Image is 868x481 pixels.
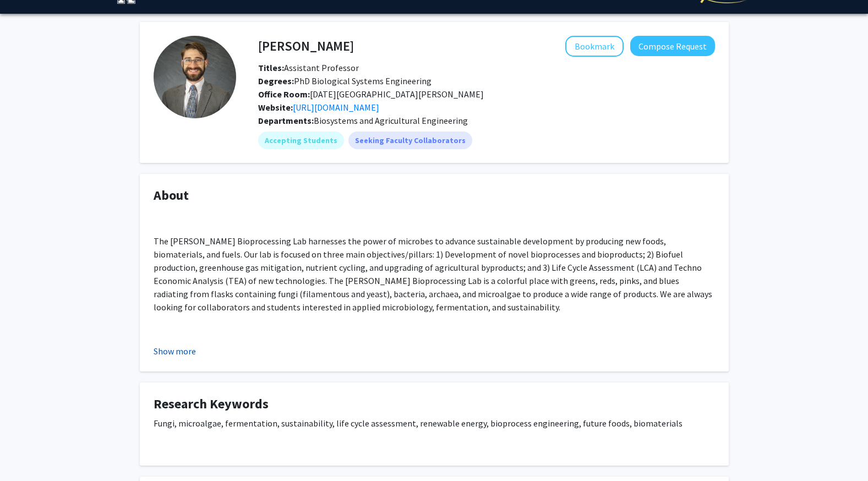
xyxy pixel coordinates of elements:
img: Profile Picture [154,36,236,118]
span: Assistant Professor [258,62,359,73]
b: Website: [258,102,293,113]
iframe: Chat [8,431,47,473]
mat-chip: Seeking Faculty Collaborators [348,132,472,149]
p: The [PERSON_NAME] Bioprocessing Lab harnesses the power of microbes to advance sustainable develo... [154,234,715,314]
div: Fungi, microalgae, fermentation, sustainability, life cycle assessment, renewable energy, bioproc... [154,417,715,452]
span: [DATE][GEOGRAPHIC_DATA][PERSON_NAME] [258,89,484,100]
button: Compose Request to Tyler Barzee [630,36,715,56]
b: Office Room: [258,89,310,100]
a: Opens in a new tab [293,102,379,113]
b: Degrees: [258,75,294,86]
button: Add Tyler Barzee to Bookmarks [565,36,624,57]
b: Departments: [258,115,314,126]
span: ab is a colorful place with greens, reds, pinks, and blues radiating from flasks containing fungi... [154,275,712,313]
h4: Research Keywords [154,396,715,412]
button: Show more [154,345,196,358]
b: Titles: [258,62,284,73]
mat-chip: Accepting Students [258,132,344,149]
h4: [PERSON_NAME] [258,36,354,56]
span: PhD Biological Systems Engineering [258,75,432,86]
span: Biosystems and Agricultural Engineering [314,115,468,126]
h4: About [154,188,715,204]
